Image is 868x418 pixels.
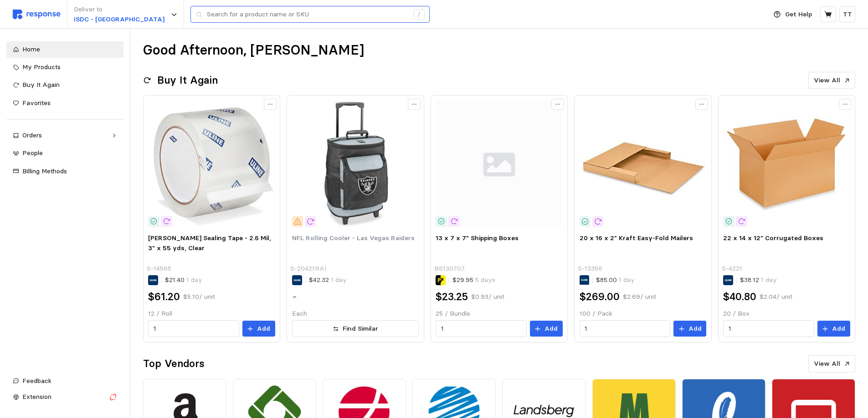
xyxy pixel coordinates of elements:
[292,309,419,319] p: Each
[148,234,271,252] span: [PERSON_NAME] Sealing Tape - 2.6 Mil, 3" x 55 yds, Clear
[74,5,164,15] p: Deliver to
[814,76,840,86] p: View All
[22,81,60,89] span: Buy It Again
[808,72,855,89] button: View All
[22,377,51,385] span: Feedback
[817,321,850,337] button: Add
[185,276,202,284] span: 1 day
[436,290,468,304] h2: $23.25
[740,275,777,285] p: $38.12
[832,324,845,334] p: Add
[6,41,123,58] a: Home
[673,321,706,337] button: Add
[729,321,809,337] input: Qty
[22,167,67,175] span: Billing Methods
[6,59,123,76] a: My Products
[580,290,620,304] h2: $269.00
[207,6,409,23] input: Search for a product name or SKU
[722,264,742,274] p: S-4221
[530,321,563,337] button: Add
[148,309,275,319] p: 12 / Roll
[22,393,51,401] span: Extension
[434,264,465,274] p: BS130707
[242,321,275,337] button: Add
[585,321,665,337] input: Qty
[843,10,852,20] p: TT
[436,234,519,242] span: 13 x 7 x 7" Shipping Boxes
[441,321,521,337] input: Qty
[768,6,817,23] button: Get Help
[148,290,180,304] h2: $61.20
[154,321,234,337] input: Qty
[292,101,419,227] img: S-20421RAI
[290,264,326,274] p: S-20421RAI
[785,10,812,20] p: Get Help
[471,292,504,302] p: $0.93 / unit
[436,101,562,227] img: svg%3e
[759,276,777,284] span: 1 day
[343,324,378,334] p: Find Similar
[22,45,40,53] span: Home
[22,149,43,157] span: People
[22,99,51,107] span: Favorites
[292,234,415,242] span: NFL Rolling Cooler - Las Vegas Raiders
[436,309,562,319] p: 25 / Bundle
[147,264,171,274] p: S-14565
[617,276,635,284] span: 1 day
[74,15,164,25] p: ISDC - [GEOGRAPHIC_DATA]
[473,276,495,284] span: 5 days
[688,324,702,334] p: Add
[580,101,706,227] img: S-13356
[723,309,850,319] p: 20 / Box
[6,95,123,111] a: Favorites
[148,101,275,227] img: S-14565
[596,275,635,285] p: $85.00
[580,309,706,319] p: 100 / Pack
[6,389,123,405] button: Extension
[814,359,840,369] p: View All
[544,324,558,334] p: Add
[6,163,123,180] a: Billing Methods
[723,101,850,227] img: S-4221
[414,9,425,20] div: /
[578,264,602,274] p: S-13356
[723,290,756,304] h2: $40.80
[309,275,347,285] p: $42.32
[292,320,419,337] button: Find Similar
[143,41,364,59] h1: Good Afternoon, [PERSON_NAME]
[723,234,823,242] span: 22 x 14 x 12" Corrugated Boxes
[623,292,656,302] p: $2.69 / unit
[143,357,205,371] h2: Top Vendors
[808,355,855,373] button: View All
[6,373,123,389] button: Feedback
[580,234,693,242] span: 20 x 16 x 2" Kraft Easy-Fold Mailers
[13,10,61,19] img: svg%3e
[257,324,270,334] p: Add
[452,275,495,285] p: $29.95
[157,73,218,87] h2: Buy It Again
[6,77,123,93] a: Buy It Again
[839,6,855,22] button: TT
[165,275,202,285] p: $21.40
[292,290,297,304] h2: -
[6,145,123,161] a: People
[22,131,108,141] div: Orders
[6,127,123,144] a: Orders
[183,292,215,302] p: $5.10 / unit
[760,292,792,302] p: $2.04 / unit
[329,276,347,284] span: 1 day
[22,63,61,71] span: My Products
